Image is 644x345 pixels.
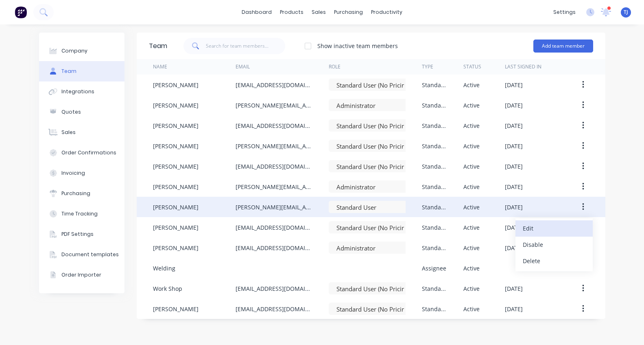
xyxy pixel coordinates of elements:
[505,284,523,293] div: [DATE]
[236,162,312,171] div: [EMAIL_ADDRESS][DOMAIN_NAME]
[463,182,480,191] div: Active
[422,223,447,232] div: Standard
[422,63,433,70] div: Type
[422,305,447,313] div: Standard
[523,239,585,251] div: Disable
[463,142,480,150] div: Active
[153,244,199,252] div: [PERSON_NAME]
[236,305,312,313] div: [EMAIL_ADDRESS][DOMAIN_NAME]
[505,142,523,150] div: [DATE]
[422,244,447,252] div: Standard
[153,142,199,150] div: [PERSON_NAME]
[505,223,523,232] div: [DATE]
[39,183,124,204] button: Purchasing
[505,81,523,89] div: [DATE]
[39,143,124,163] button: Order Confirmations
[61,68,76,75] div: Team
[39,122,124,143] button: Sales
[61,271,101,279] div: Order Importer
[236,203,312,211] div: [PERSON_NAME][EMAIL_ADDRESS][DOMAIN_NAME]
[463,121,480,130] div: Active
[505,101,523,110] div: [DATE]
[317,42,398,50] div: Show inactive team members
[463,81,480,89] div: Active
[549,6,580,18] div: settings
[523,222,585,234] div: Edit
[505,182,523,191] div: [DATE]
[463,101,480,110] div: Active
[463,284,480,293] div: Active
[206,38,285,54] input: Search for team members...
[236,81,312,89] div: [EMAIL_ADDRESS][DOMAIN_NAME]
[505,244,523,252] div: [DATE]
[422,182,447,191] div: Standard
[149,41,167,51] div: Team
[61,88,94,95] div: Integrations
[422,203,447,211] div: Standard
[153,182,199,191] div: [PERSON_NAME]
[422,142,447,150] div: Standard
[61,169,85,177] div: Invoicing
[505,63,541,70] div: Last signed in
[153,284,182,293] div: Work Shop
[39,102,124,122] button: Quotes
[236,244,312,252] div: [EMAIL_ADDRESS][DOMAIN_NAME]
[533,40,593,53] button: Add team member
[463,305,480,313] div: Active
[422,284,447,293] div: Standard
[39,204,124,224] button: Time Tracking
[39,81,124,102] button: Integrations
[505,305,523,313] div: [DATE]
[422,81,447,89] div: Standard
[329,63,341,70] div: Role
[236,121,312,130] div: [EMAIL_ADDRESS][DOMAIN_NAME]
[39,61,124,81] button: Team
[39,163,124,183] button: Invoicing
[61,108,81,116] div: Quotes
[153,203,199,211] div: [PERSON_NAME]
[236,101,312,110] div: [PERSON_NAME][EMAIL_ADDRESS][DOMAIN_NAME]
[463,63,481,70] div: Status
[422,101,447,110] div: Standard
[61,129,76,136] div: Sales
[463,162,480,171] div: Active
[463,244,480,252] div: Active
[236,284,312,293] div: [EMAIL_ADDRESS][DOMAIN_NAME]
[153,223,199,232] div: [PERSON_NAME]
[308,6,330,18] div: sales
[39,224,124,244] button: PDF Settings
[238,6,276,18] a: dashboard
[505,121,523,130] div: [DATE]
[153,121,199,130] div: [PERSON_NAME]
[153,162,199,171] div: [PERSON_NAME]
[153,264,175,272] div: Welding
[463,203,480,211] div: Active
[39,41,124,61] button: Company
[61,251,119,258] div: Document templates
[523,255,585,267] div: Delete
[276,6,308,18] div: products
[463,223,480,232] div: Active
[624,9,628,16] span: TJ
[61,190,90,197] div: Purchasing
[422,162,447,171] div: Standard
[236,142,312,150] div: [PERSON_NAME][EMAIL_ADDRESS][DOMAIN_NAME]
[39,265,124,285] button: Order Importer
[15,6,27,18] img: Factory
[61,47,87,55] div: Company
[61,231,94,238] div: PDF Settings
[153,101,199,110] div: [PERSON_NAME]
[463,264,480,272] div: Active
[505,203,523,211] div: [DATE]
[61,210,98,218] div: Time Tracking
[236,223,312,232] div: [EMAIL_ADDRESS][DOMAIN_NAME]
[422,121,447,130] div: Standard
[153,305,199,313] div: [PERSON_NAME]
[153,81,199,89] div: [PERSON_NAME]
[236,63,250,70] div: Email
[330,6,367,18] div: purchasing
[153,63,167,70] div: Name
[61,149,116,156] div: Order Confirmations
[422,264,446,272] div: Assignee
[367,6,406,18] div: productivity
